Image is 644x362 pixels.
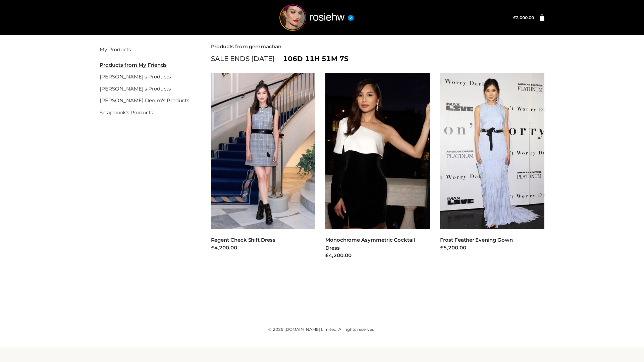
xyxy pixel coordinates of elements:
[100,46,131,53] a: My Products
[100,109,153,116] a: Scrapbook's Products
[513,15,534,20] bdi: 2,000.00
[266,4,367,31] img: rosiehw
[211,44,545,50] h2: Products from gemmachan
[325,252,430,259] div: £4,200.00
[513,15,516,20] span: £
[211,237,275,243] a: Regent Check Shift Dress
[100,97,189,104] a: [PERSON_NAME] Denim's Products
[325,237,415,251] a: Monochrome Asymmetric Cocktail Dress
[440,237,513,243] a: Frost Feather Evening Gown
[211,53,545,64] div: SALE ENDS [DATE]
[283,53,348,64] span: 106d 11h 51m 7s
[440,244,545,252] div: £5,200.00
[100,85,171,92] a: [PERSON_NAME]'s Products
[211,244,316,252] div: £4,200.00
[100,62,167,68] u: Products from My Friends
[100,73,171,80] a: [PERSON_NAME]'s Products
[100,326,544,333] div: © 2025 [DOMAIN_NAME] Limited. All rights reserved.
[513,15,534,20] a: £2,000.00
